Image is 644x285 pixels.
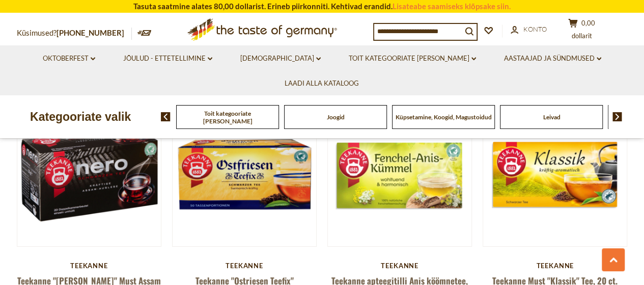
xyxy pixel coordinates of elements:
font: Küsimused? [17,28,57,37]
img: Teekanne [17,102,161,247]
a: Oktoberfest [43,53,95,64]
img: Teekanne [483,102,627,247]
img: Teekanne [328,102,472,247]
font: Teekanne [536,262,574,270]
font: Teekanne [381,262,418,270]
a: Lisateabe saamiseks klõpsake siin. [393,2,511,11]
img: eelmine nool [161,112,171,121]
font: Teekanne [226,262,263,270]
a: Aastaajad ja sündmused [504,53,601,64]
a: [DEMOGRAPHIC_DATA] [240,53,321,64]
font: Tasuta saatmine alates 80,00 dollarist. Erineb piirkonniti. Kehtivad erandid. [133,2,393,11]
a: Küpsetamine, Koogid, Magustoidud [396,113,492,121]
a: Jõulud - ETTETELLIMINE [123,53,212,64]
font: Kategooriate valik [30,110,131,123]
font: Teekanne [70,262,108,270]
font: Jõulud - ETTETELLIMINE [123,54,206,62]
a: [PHONE_NUMBER] [57,28,124,37]
button: 0,00 dollarit [567,18,597,44]
font: Aastaajad ja sündmused [504,54,595,62]
a: Laadi alla kataloog [285,78,359,89]
img: järgmine nool [612,112,622,121]
font: Toit kategooriate [PERSON_NAME] [203,110,253,125]
font: [DEMOGRAPHIC_DATA] [240,54,314,62]
img: Teekanne [173,102,317,247]
font: Laadi alla kataloog [285,79,359,87]
font: Oktoberfest [43,54,89,62]
a: Toit kategooriate [PERSON_NAME] [179,110,276,125]
font: Toit kategooriate [PERSON_NAME] [349,54,469,62]
a: Konto [511,24,547,35]
a: Joogid [327,113,345,121]
a: Leivad [543,113,560,121]
font: 0,00 dollarit [572,19,596,40]
a: Toit kategooriate [PERSON_NAME] [349,53,476,64]
font: Konto [523,25,547,33]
